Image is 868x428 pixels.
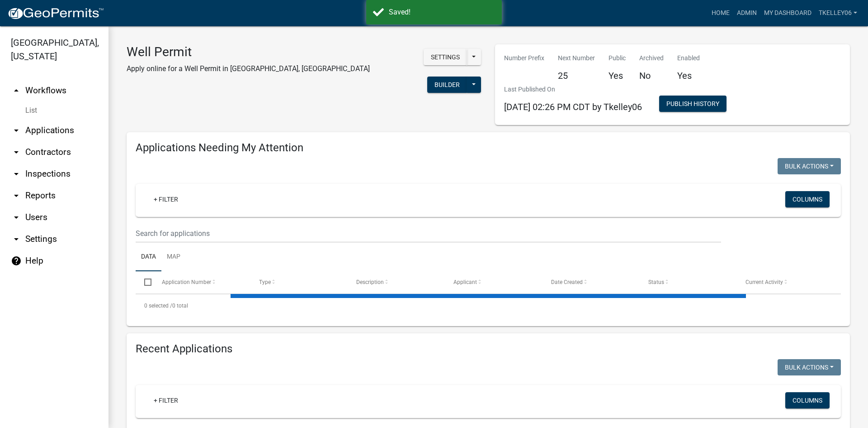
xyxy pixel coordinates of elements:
[609,53,626,63] p: Public
[760,5,815,22] a: My Dashboard
[146,392,185,409] a: + Filter
[11,212,22,223] i: arrow_drop_down
[609,70,626,81] h5: Yes
[11,190,22,201] i: arrow_drop_down
[389,7,495,18] div: Saved!
[558,53,595,63] p: Next Number
[558,70,595,81] h5: 25
[348,271,445,293] datatable-header-cell: Description
[127,63,370,74] p: Apply online for a Well Permit in [GEOGRAPHIC_DATA], [GEOGRAPHIC_DATA]
[815,5,861,22] a: Tkelley06
[250,271,348,293] datatable-header-cell: Type
[504,53,544,63] p: Number Prefix
[708,5,733,22] a: Home
[11,125,22,136] i: arrow_drop_down
[640,271,737,293] datatable-header-cell: Status
[136,141,841,154] h4: Applications Needing My Attention
[639,70,664,81] h5: No
[778,158,841,174] button: Bulk Actions
[504,85,642,94] p: Last Published On
[146,191,185,207] a: + Filter
[445,271,542,293] datatable-header-cell: Applicant
[659,101,726,108] wm-modal-confirm: Workflow Publish History
[639,53,664,63] p: Archived
[136,224,721,243] input: Search for applications
[677,53,700,63] p: Enabled
[136,294,841,317] div: 0 total
[551,279,583,285] span: Date Created
[11,234,22,245] i: arrow_drop_down
[542,271,639,293] datatable-header-cell: Date Created
[648,279,664,285] span: Status
[424,49,467,65] button: Settings
[737,271,834,293] datatable-header-cell: Current Activity
[745,279,783,285] span: Current Activity
[153,271,250,293] datatable-header-cell: Application Number
[136,271,153,293] datatable-header-cell: Select
[144,303,172,309] span: 0 selected /
[136,342,841,356] h4: Recent Applications
[427,77,467,93] button: Builder
[785,392,830,409] button: Columns
[136,243,161,272] a: Data
[778,359,841,375] button: Bulk Actions
[162,279,211,285] span: Application Number
[11,255,22,266] i: help
[259,279,271,285] span: Type
[677,70,700,81] h5: Yes
[127,44,370,60] h3: Well Permit
[659,96,726,112] button: Publish History
[11,147,22,158] i: arrow_drop_down
[11,168,22,179] i: arrow_drop_down
[785,191,830,207] button: Columns
[356,279,384,285] span: Description
[453,279,477,285] span: Applicant
[504,101,642,112] span: [DATE] 02:26 PM CDT by Tkelley06
[733,5,760,22] a: Admin
[161,243,186,272] a: Map
[11,85,22,96] i: arrow_drop_up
